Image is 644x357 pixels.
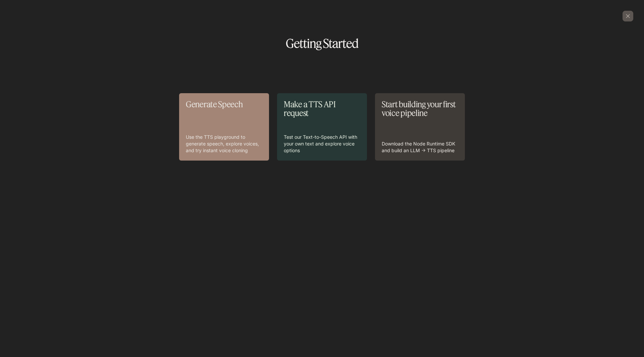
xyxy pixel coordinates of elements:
h1: Getting Started [11,38,633,50]
p: Use the TTS playground to generate speech, explore voices, and try instant voice cloning [186,134,262,154]
p: Start building your first voice pipeline [382,100,458,118]
p: Download the Node Runtime SDK and build an LLM → TTS pipeline [382,140,458,154]
p: Make a TTS API request [284,100,360,118]
p: Test our Text-to-Speech API with your own text and explore voice options [284,134,360,154]
a: Make a TTS API requestTest our Text-to-Speech API with your own text and explore voice options [277,93,367,161]
a: Start building your first voice pipelineDownload the Node Runtime SDK and build an LLM → TTS pipe... [375,93,465,161]
p: Generate Speech [186,100,262,109]
a: Generate SpeechUse the TTS playground to generate speech, explore voices, and try instant voice c... [179,93,269,161]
